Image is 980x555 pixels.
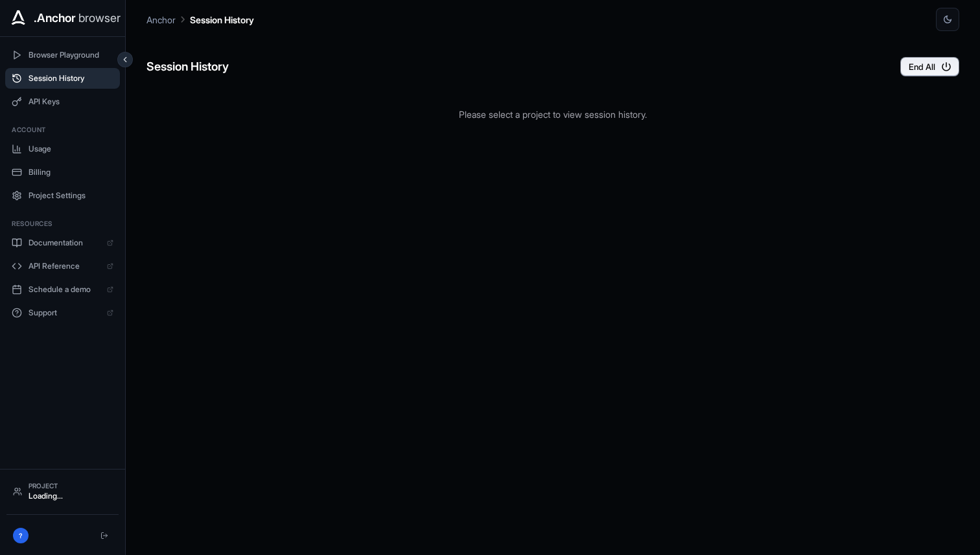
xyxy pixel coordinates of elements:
[29,167,113,177] span: Billing
[29,491,112,501] div: Loading...
[5,139,120,159] button: Usage
[5,279,120,300] a: Schedule a demo
[29,73,113,84] span: Session History
[12,125,113,135] h3: Account
[5,185,120,206] button: Project Settings
[146,13,176,27] p: Anchor
[5,232,120,253] a: Documentation
[5,302,120,323] a: Support
[29,261,100,271] span: API Reference
[146,58,229,76] h6: Session History
[29,190,113,201] span: Project Settings
[5,91,120,112] button: API Keys
[146,108,959,121] p: Please select a project to view session history.
[190,13,254,27] p: Session History
[117,52,133,67] button: Collapse sidebar
[12,219,113,229] h3: Resources
[78,9,121,27] span: browser
[5,45,120,65] button: Browser Playground
[19,531,23,541] span: ?
[29,284,100,295] span: Schedule a demo
[29,50,113,60] span: Browser Playground
[146,12,254,27] nav: breadcrumb
[6,476,119,506] button: ProjectLoading...
[29,481,112,491] div: Project
[5,256,120,277] a: API Reference
[29,144,113,154] span: Usage
[5,68,120,89] button: Session History
[29,238,100,248] span: Documentation
[29,96,113,107] span: API Keys
[29,308,100,318] span: Support
[34,9,76,27] span: .Anchor
[8,8,29,28] img: Anchor Icon
[5,162,120,183] button: Billing
[97,528,112,543] button: Logout
[900,57,959,76] button: End All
